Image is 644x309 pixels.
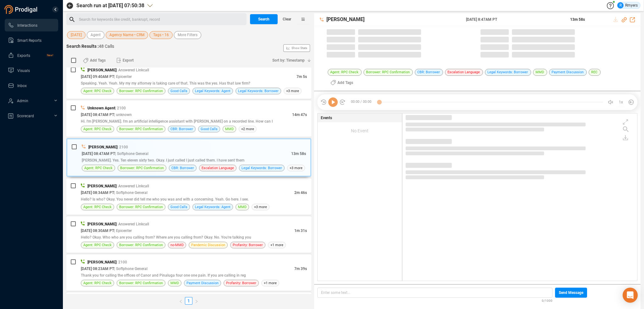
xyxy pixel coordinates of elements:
[238,88,279,94] span: Legal Keywords: Borrower
[619,2,622,8] span: R
[5,79,58,92] li: Inbox
[170,126,193,132] span: CBR: Borrower
[66,254,311,291] div: [PERSON_NAME]| 2100[DATE] 08:23AM PT| Softphone General7m 39sThank you for calling the offices of...
[337,78,353,88] span: Add Tags
[269,55,311,65] button: Sort by: Timestamp
[81,197,249,201] span: Hello? Is who? Okay. You never did tell me who you was and with a concerning. Yeah. Go here. I see.
[83,204,112,210] span: Agent: RPC Check
[66,100,311,137] div: Unknown Agent| 2100[DATE] 08:47AM PT| unknown14m 47sHi. I'm [PERSON_NAME]. I'm an artificial inte...
[116,260,127,264] span: | 2100
[115,152,148,156] span: | Softphone General
[623,288,638,303] div: Open Intercom Messenger
[17,69,30,73] span: Visuals
[294,267,307,271] span: 7m 39s
[66,178,311,215] div: [PERSON_NAME]| Answered Linkcall[DATE] 08:34AM PT| Softphone General2m 46sHello? Is who? Okay. Yo...
[294,190,307,195] span: 2m 46s
[83,242,112,248] span: Agent: RPC Check
[81,81,250,86] span: Speaking. Yeah. Yeah. My my my attorney is taking care of that. This was the yes. Has that law firm?
[226,280,256,286] span: Profanity: Borrower
[71,31,82,39] span: [DATE]
[283,14,291,24] span: Clear
[415,69,443,76] span: CBR: Borrower
[81,119,273,124] span: Hi. I'm [PERSON_NAME]. I'm an artificial intelligence assistant with [PERSON_NAME] on a recorded ...
[174,31,201,39] button: More Filters
[106,31,148,39] button: Agency Name • CRM
[328,69,362,76] span: Agent: RPC Check
[88,145,117,149] span: [PERSON_NAME]
[8,19,53,31] a: Interactions
[81,74,114,79] span: [DATE] 09:40AM PT
[559,288,583,298] span: Send Message
[233,242,263,248] span: Profanity: Borrower
[17,53,30,58] span: Exports
[66,62,311,99] div: [PERSON_NAME]| Answered Linkcall[DATE] 09:40AM PT| Epicenter7m 5sSpeaking. Yeah. Yeah. My my my a...
[284,88,302,94] span: +3 more
[278,14,297,24] button: Clear
[79,55,109,65] button: Add Tags
[327,78,357,88] button: Add Tags
[116,222,149,226] span: | Answered Linkcall
[283,44,310,52] button: Show Stats
[291,152,306,156] span: 13m 58s
[171,165,194,171] span: CBR: Borrower
[617,98,625,107] button: 1x
[570,17,585,22] span: 13m 58s
[81,229,114,233] span: [DATE] 08:30AM PT
[123,55,134,65] span: Export
[617,2,638,8] div: Rmyers
[84,165,113,171] span: Agent: RPC Check
[114,74,132,79] span: | Epicenter
[8,34,53,47] a: Smart Reports
[114,190,147,195] span: | Softphone General
[17,99,28,103] span: Admin
[117,145,128,149] span: | 2100
[109,31,144,39] span: Agency Name • CRM
[82,152,115,156] span: [DATE] 08:47AM PT
[17,114,34,118] span: Scorecard
[87,106,115,110] span: Unknown Agent
[170,280,179,286] span: MMD
[5,34,58,47] li: Smart Reports
[287,165,305,171] span: +3 more
[17,23,37,28] span: Interactions
[119,88,163,94] span: Borrower: RPC Confirmation
[87,260,116,264] span: [PERSON_NAME]
[291,10,307,86] span: Show Stats
[116,184,149,188] span: | Answered Linkcall
[17,38,42,43] span: Smart Reports
[81,267,114,271] span: [DATE] 08:23AM PT
[268,242,286,248] span: +1 more
[318,122,402,139] div: No Event
[87,31,104,39] button: Agent
[619,97,623,107] span: 1x
[272,55,305,65] span: Sort by: Timestamp
[119,126,163,132] span: Borrower: RPC Confirmation
[81,113,114,117] span: [DATE] 08:47AM PT
[5,49,58,62] li: Exports
[195,300,198,303] span: right
[47,49,53,62] span: New!
[239,126,257,132] span: +2 more
[250,14,278,24] button: Search
[445,69,483,76] span: Escalation Language
[91,31,101,39] span: Agent
[178,31,197,39] span: More Filters
[321,115,332,121] span: Events
[192,297,201,305] li: Next Page
[81,235,251,240] span: Hello? Okay. Who who are you calling from? Where are you calling from? Okay. No. You're talking you
[153,31,169,39] span: Tags • 16
[195,204,230,210] span: Legal Keywords: Agent
[202,165,234,171] span: Escalation Language
[466,17,563,22] span: [DATE] 8:47AM PT
[83,126,112,132] span: Agent: RPC Check
[294,229,307,233] span: 1m 31s
[5,19,58,31] li: Interactions
[82,158,244,163] span: [PERSON_NAME]. Yes. Ten eleven sixty two. Okay. I just called I just called them. I have sent them
[120,165,164,171] span: Borrower: RPC Confirmation
[195,88,230,94] span: Legal Keywords: Agent
[114,229,132,233] span: | Epicenter
[170,242,184,248] span: no-MMD
[114,113,132,117] span: | unknown
[81,190,114,195] span: [DATE] 08:34AM PT
[185,297,192,304] a: 1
